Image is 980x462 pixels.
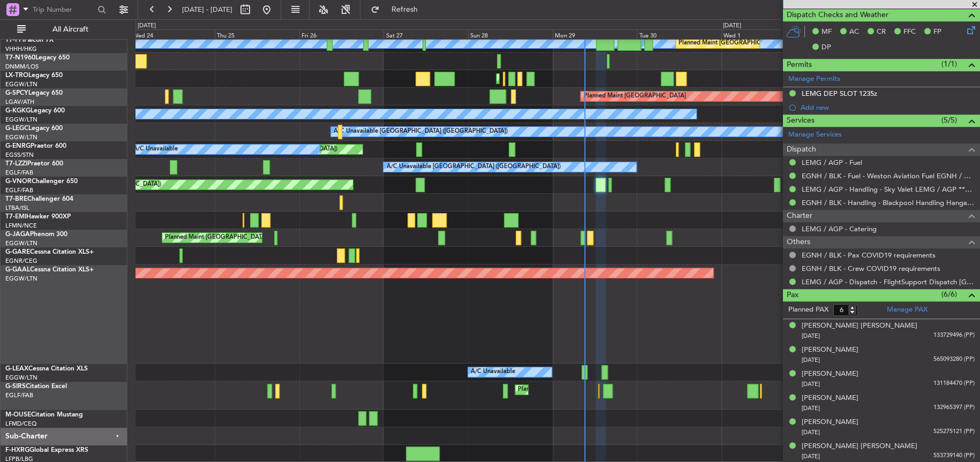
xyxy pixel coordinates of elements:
a: T7-FFIFalcon 7X [5,37,54,43]
span: [DATE] [802,452,820,460]
a: Manage Services [788,130,842,140]
a: T7-N1960Legacy 650 [5,55,70,61]
span: G-JAGA [5,231,30,238]
div: Planned Maint [GEOGRAPHIC_DATA] ([GEOGRAPHIC_DATA]) [518,382,687,398]
span: LX-TRO [5,72,28,79]
a: LFMN/NCE [5,222,37,230]
div: Planned Maint [GEOGRAPHIC_DATA] [583,88,685,104]
span: 131184470 (PP) [933,379,975,388]
a: G-LEGCLegacy 600 [5,125,63,132]
span: G-ENRG [5,143,31,149]
span: 553739140 (PP) [933,451,975,460]
div: Mon 29 [553,29,637,39]
div: [DATE] [138,21,156,31]
span: [DATE] [802,428,820,436]
div: Sun 28 [468,29,553,39]
span: DP [821,42,831,53]
a: EGNH / BLK - Handling - Blackpool Handling Hangar 3 EGNH / BLK [802,198,975,207]
a: G-JAGAPhenom 300 [5,231,67,238]
a: Manage PAX [887,305,928,315]
a: M-OUSECitation Mustang [5,412,83,418]
a: LTBA/ISL [5,204,29,212]
span: Others [787,236,810,248]
span: G-KGKG [5,108,31,114]
a: T7-BREChallenger 604 [5,196,73,202]
a: EGGW/LTN [5,374,37,382]
input: Trip Number [33,2,94,18]
a: EGLF/FAB [5,391,33,399]
a: LEMG / AGP - Handling - Sky Valet LEMG / AGP ***My Handling*** [802,185,975,194]
a: LEMG / AGP - Dispatch - FlightSupport Dispatch [GEOGRAPHIC_DATA] [802,277,975,286]
a: EGGW/LTN [5,80,37,88]
div: A/C Unavailable [GEOGRAPHIC_DATA] ([GEOGRAPHIC_DATA]) [386,159,560,175]
a: F-HXRGGlobal Express XRS [5,447,88,453]
div: [PERSON_NAME] [PERSON_NAME] [802,321,917,331]
span: G-SIRS [5,383,26,390]
span: Permits [787,59,812,71]
span: T7-FFI [5,37,24,43]
span: Charter [787,210,812,222]
a: EGGW/LTN [5,116,37,124]
div: Thu 25 [215,29,299,39]
div: Sat 27 [383,29,468,39]
a: EGSS/STN [5,151,34,159]
span: CR [877,27,886,37]
span: (5/5) [941,115,957,126]
span: T7-EMI [5,214,26,220]
span: 132965397 (PP) [933,403,975,412]
div: [PERSON_NAME] [802,369,858,380]
button: All Aircraft [12,21,116,38]
a: LEMG / AGP - Fuel [802,158,862,167]
div: A/C Unavailable [471,364,515,380]
span: [DATE] [802,380,820,388]
span: [DATE] [802,356,820,364]
a: G-KGKGLegacy 600 [5,108,65,114]
span: Dispatch Checks and Weather [787,9,888,21]
div: LEMG DEP SLOT 1235z [802,89,877,98]
div: [PERSON_NAME] [802,417,858,428]
span: MF [821,27,832,37]
div: Fri 26 [299,29,384,39]
span: T7-N1960 [5,55,35,61]
span: T7-LZZI [5,161,27,167]
a: VHHH/HKG [5,45,37,53]
span: AC [849,27,859,37]
span: (6/6) [941,289,957,300]
span: Pax [787,289,798,301]
div: A/C Unavailable [GEOGRAPHIC_DATA] ([GEOGRAPHIC_DATA]) [334,124,508,140]
span: [DATE] [802,332,820,340]
a: T7-EMIHawker 900XP [5,214,71,220]
a: T7-LZZIPraetor 600 [5,161,63,167]
a: LGAV/ATH [5,98,34,106]
span: [DATE] - [DATE] [182,5,232,14]
span: 133729496 (PP) [933,331,975,340]
span: G-LEGC [5,125,28,132]
span: All Aircraft [28,26,113,33]
a: LX-TROLegacy 650 [5,72,63,79]
a: EGLF/FAB [5,169,33,177]
div: [PERSON_NAME] [802,393,858,404]
span: (1/1) [941,58,957,70]
div: [DATE] [723,21,741,31]
a: EGLF/FAB [5,186,33,194]
span: 525275121 (PP) [933,427,975,436]
span: Dispatch [787,143,816,156]
div: [PERSON_NAME] [PERSON_NAME] [802,441,917,452]
span: FP [933,27,941,37]
span: [DATE] [802,404,820,412]
a: G-SPCYLegacy 650 [5,90,63,96]
a: EGNH / BLK - Fuel - Weston Aviation Fuel EGNH / BLK [802,171,975,180]
a: EGGW/LTN [5,133,37,141]
span: M-OUSE [5,412,31,418]
a: G-GAALCessna Citation XLS+ [5,267,94,273]
button: Refresh [366,1,430,18]
span: Services [787,115,815,127]
span: FFC [903,27,916,37]
a: DNMM/LOS [5,63,39,71]
div: Wed 24 [130,29,215,39]
div: Tue 30 [637,29,721,39]
a: EGNH / BLK - Pax COVID19 requirements [802,251,936,260]
label: Planned PAX [788,305,828,315]
span: T7-BRE [5,196,27,202]
span: G-GAAL [5,267,30,273]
